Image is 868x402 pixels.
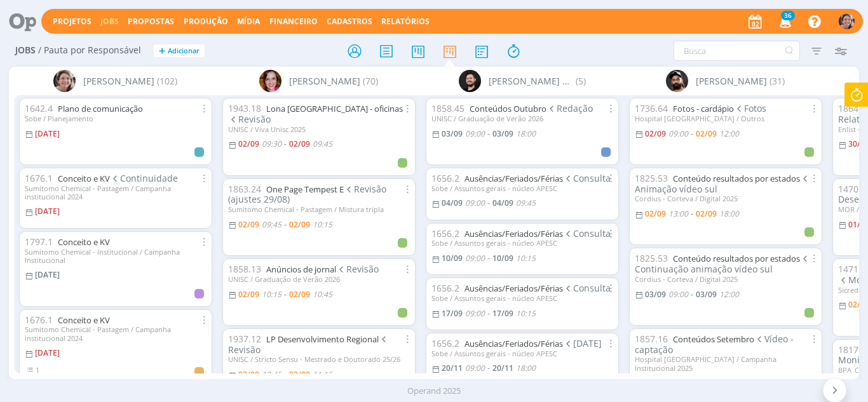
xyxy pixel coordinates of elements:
[228,263,261,275] span: 1858.13
[563,172,611,184] span: Consulta
[228,333,390,356] span: Revisão
[431,239,613,247] div: Sobe / Assuntos gerais - núcleo APESC
[15,45,36,56] span: Jobs
[38,45,141,56] span: / Pauta por Responsável
[546,102,593,114] span: Redação
[431,337,459,349] span: 1656.2
[492,308,513,319] : 17/09
[696,74,767,88] span: [PERSON_NAME]
[668,208,688,219] : 13:00
[228,275,410,283] div: UNISC / Graduação de Verão 2026
[635,252,668,264] span: 1825.53
[489,74,573,88] span: [PERSON_NAME] Granata
[635,333,794,356] span: Vídeo - captação
[36,365,39,375] span: 1
[262,138,281,149] : 09:30
[25,314,53,326] span: 1676.1
[228,355,410,363] div: UNISC / Stricto Sensu - Mestrado e Doutorado 25/26
[487,130,490,138] : -
[53,16,92,27] a: Projetos
[238,289,259,300] : 02/09
[289,74,360,88] span: [PERSON_NAME]
[313,219,332,230] : 10:15
[431,114,613,123] div: UNISC / Graduação de Verão 2026
[228,125,410,133] div: UNISC / Viva Unisc 2025
[431,282,459,294] span: 1656.2
[289,138,310,149] : 02/09
[696,289,717,300] : 03/09
[673,253,800,264] a: Conteúdo resultados por estados
[770,74,785,88] span: (31)
[266,333,379,345] a: LP Desenvolvimento Regional
[666,70,688,92] img: B
[58,236,110,248] a: Conceito e KV
[25,102,53,114] span: 1642.4
[442,308,463,319] : 17/09
[487,365,490,372] : -
[838,344,866,356] span: 1817.2
[674,41,800,61] input: Busca
[336,263,379,275] span: Revisão
[228,183,261,195] span: 1863.24
[465,283,563,294] a: Ausências/Feriados/Férias
[262,289,281,300] : 10:15
[668,289,688,300] : 09:00
[284,371,287,379] : -
[431,102,465,114] span: 1858.45
[289,219,310,230] : 02/09
[128,16,174,27] span: Propostas
[516,198,536,208] : 09:45
[35,269,60,280] : [DATE]
[696,128,717,139] : 02/09
[97,17,123,27] button: Jobs
[635,172,811,195] span: Animação vídeo sul
[673,173,800,184] a: Conteúdo resultados por estados
[635,114,817,123] div: Hospital [GEOGRAPHIC_DATA] / Outros
[492,198,513,208] : 04/09
[442,128,463,139] : 03/09
[431,227,459,239] span: 1656.2
[180,17,232,27] button: Produção
[35,347,60,358] : [DATE]
[49,17,95,27] button: Projetos
[673,333,754,345] a: Conteúdos Setembro
[838,10,855,32] button: A
[184,16,228,27] a: Produção
[516,128,536,139] : 18:00
[719,208,739,219] : 18:00
[465,338,563,349] a: Ausências/Feriados/Férias
[25,114,207,123] div: Sobe / Planejamento
[492,253,513,264] : 10/09
[53,70,76,92] img: A
[124,17,178,27] button: Propostas
[465,253,485,264] : 09:00
[470,103,546,114] a: Conteúdos Outubro
[25,184,207,201] div: Sumitomo Chemical - Pastagem / Campanha institucional 2024
[563,282,611,294] span: Consulta
[635,275,817,283] div: Cordius - Corteva / Digital 2025
[431,172,459,184] span: 1656.2
[269,16,318,27] a: Financeiro
[159,44,165,58] span: +
[228,205,410,213] div: Sumitomo Chemical - Pastagem / Mistura tripla
[284,221,287,229] : -
[238,369,259,380] : 02/09
[465,308,485,319] : 09:00
[516,308,536,319] : 10:15
[487,310,490,318] : -
[289,289,310,300] : 02/09
[237,16,260,27] a: Mídia
[238,219,259,230] : 02/09
[465,173,563,184] a: Ausências/Feriados/Férias
[696,208,717,219] : 02/09
[645,128,666,139] : 02/09
[284,140,287,148] : -
[673,103,734,114] a: Fotos - cardápio
[431,294,613,302] div: Sobe / Assuntos gerais - núcleo APESC
[635,172,668,184] span: 1825.53
[313,369,332,380] : 11:15
[691,130,693,138] : -
[58,103,143,114] a: Plano de comunicação
[289,369,310,380] : 02/09
[327,16,372,27] span: Cadastros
